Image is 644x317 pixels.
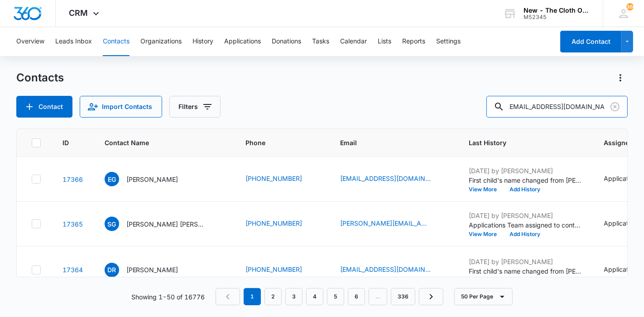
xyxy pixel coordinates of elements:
[192,27,213,56] button: History
[103,27,130,56] button: Contacts
[264,288,282,305] a: Page 2
[105,217,224,231] div: Contact Name - Samuel Garcia Matos - Select to Edit Field
[216,288,443,305] nav: Pagination
[348,288,365,305] a: Page 6
[62,266,83,274] a: Navigate to contact details page for Denajah Richards
[341,174,431,183] a: [EMAIL_ADDRESS][DOMAIN_NAME]
[80,96,162,118] button: Import Contacts
[246,265,303,274] a: [PHONE_NUMBER]
[608,99,622,114] button: Clear
[272,27,301,56] button: Donations
[16,27,44,56] button: Overview
[340,27,367,56] button: Calendar
[626,3,634,10] span: 360
[469,220,582,230] p: Applications Team assigned to contact.
[378,27,391,56] button: Lists
[169,96,221,118] button: Filters
[246,265,319,275] div: Phone - (646) 901-8604 - Select to Edit Field
[285,288,303,305] a: Page 3
[504,187,547,192] button: Add History
[246,174,303,183] a: [PHONE_NUMBER]
[105,217,119,231] span: SG
[105,172,119,186] span: EG
[469,266,582,276] p: First child's name changed from [PERSON_NAME] to DECLINED D/T AGE/WT: [PERSON_NAME].
[140,27,182,56] button: Organizations
[327,288,344,305] a: Page 5
[69,8,88,18] span: CRM
[469,166,582,175] p: [DATE] by [PERSON_NAME]
[244,288,261,305] em: 1
[469,257,582,266] p: [DATE] by [PERSON_NAME]
[16,96,72,118] button: Add Contact
[469,187,504,192] button: View More
[105,138,211,147] span: Contact Name
[105,263,119,277] span: DR
[454,288,513,305] button: 50 Per Page
[105,172,195,186] div: Contact Name - Elizabeth Givens - Select to Edit Field
[469,138,569,147] span: Last History
[469,175,582,185] p: First child's name changed from [PERSON_NAME] to [PERSON_NAME] **OS PKG REQUESTED**.
[341,265,431,274] a: [EMAIL_ADDRESS][DOMAIN_NAME]
[126,175,178,184] p: [PERSON_NAME]
[246,174,319,185] div: Phone - (843) 847-8400 - Select to Edit Field
[391,288,415,305] a: Page 336
[126,219,208,229] p: [PERSON_NAME] [PERSON_NAME]
[560,31,621,52] button: Add Contact
[524,7,590,14] div: account name
[469,232,504,237] button: View More
[62,220,83,228] a: Navigate to contact details page for Samuel Garcia Matos
[436,27,461,56] button: Settings
[626,3,634,10] div: notifications count
[402,27,425,56] button: Reports
[469,211,582,220] p: [DATE] by [PERSON_NAME]
[341,174,447,185] div: Email - egivens555@gmail.com - Select to Edit Field
[486,96,628,118] input: Search Contacts
[341,218,431,228] a: [PERSON_NAME][EMAIL_ADDRESS][PERSON_NAME][DOMAIN_NAME]
[246,138,306,147] span: Phone
[246,218,319,229] div: Phone - (352) 713-9507 - Select to Edit Field
[312,27,329,56] button: Tasks
[524,14,590,20] div: account id
[341,265,447,275] div: Email - Denajahr@gmail.com - Select to Edit Field
[126,265,178,274] p: [PERSON_NAME]
[246,218,303,228] a: [PHONE_NUMBER]
[341,138,434,147] span: Email
[55,27,92,56] button: Leads Inbox
[16,71,64,85] h1: Contacts
[613,71,628,85] button: Actions
[341,218,447,229] div: Email - garcia.taracena.2022@gmail.com - Select to Edit Field
[306,288,323,305] a: Page 4
[105,263,195,277] div: Contact Name - Denajah Richards - Select to Edit Field
[419,288,443,305] a: Next Page
[131,292,205,302] p: Showing 1-50 of 16776
[224,27,261,56] button: Applications
[62,175,83,183] a: Navigate to contact details page for Elizabeth Givens
[62,138,70,147] span: ID
[504,232,547,237] button: Add History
